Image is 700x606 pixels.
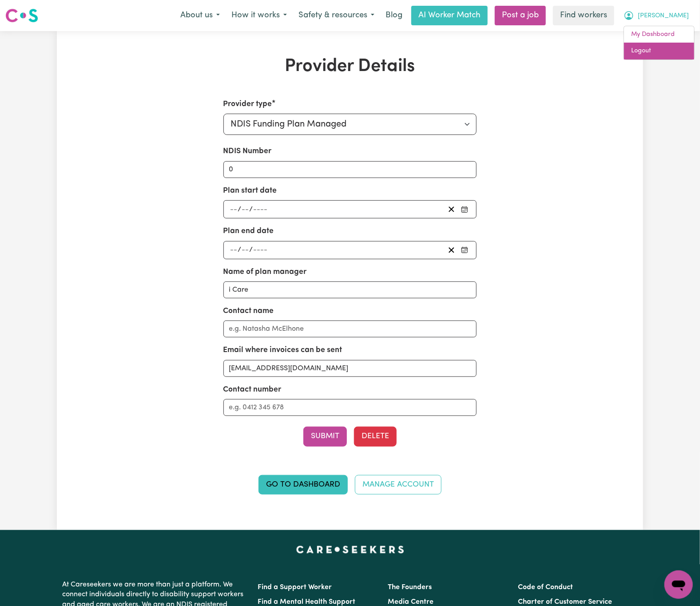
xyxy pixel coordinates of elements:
span: / [250,246,253,254]
input: e.g. Natasha McElhone [223,321,477,337]
div: My Account [624,26,695,60]
a: Careseekers logo [5,5,38,26]
a: AI Worker Match [411,6,488,25]
a: Blog [380,6,408,25]
input: e.g. MyPlanManager Pty. Ltd. [223,281,477,298]
button: Safety & resources [293,6,380,25]
label: Name of plan manager [223,266,307,278]
h1: Provider Details [160,56,540,77]
a: The Founders [388,584,432,591]
input: -- [230,244,238,256]
a: Find workers [553,6,614,25]
a: Logout [624,43,694,59]
input: ---- [253,244,268,256]
button: Clear plan start date [445,203,458,215]
img: Careseekers logo [5,8,38,24]
label: NDIS Number [223,146,272,157]
a: Careseekers home page [296,546,404,553]
a: Find a Support Worker [258,584,332,591]
input: ---- [253,203,268,215]
button: My Account [618,6,695,25]
label: Email where invoices can be sent [223,345,342,356]
button: Pick your plan end date [458,244,471,256]
label: Plan end date [223,226,274,237]
span: [PERSON_NAME] [638,11,689,21]
a: My Dashboard [624,26,694,43]
span: / [238,206,242,214]
input: -- [230,203,238,215]
label: Contact name [223,305,274,317]
span: / [250,206,253,214]
label: Provider type [223,99,272,110]
a: Post a job [495,6,546,25]
input: e.g. 0412 345 678 [223,399,477,416]
button: Submit [303,427,347,446]
span: / [238,246,242,254]
a: Charter of Customer Service [518,598,612,606]
input: -- [242,244,250,256]
button: Pick your plan start date [458,203,471,215]
a: Media Centre [388,598,434,606]
input: -- [242,203,250,215]
button: Delete [354,427,397,446]
label: Contact number [223,384,282,396]
a: Manage Account [355,475,441,495]
label: Plan start date [223,185,277,197]
button: About us [175,6,226,25]
a: Code of Conduct [518,584,573,591]
button: How it works [226,6,293,25]
a: Go to Dashboard [259,475,348,495]
iframe: Button to launch messaging window [664,570,693,599]
button: Clear plan end date [445,244,458,256]
input: e.g. nat.mc@myplanmanager.com.au [223,360,477,377]
input: Enter your NDIS number [223,161,477,178]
